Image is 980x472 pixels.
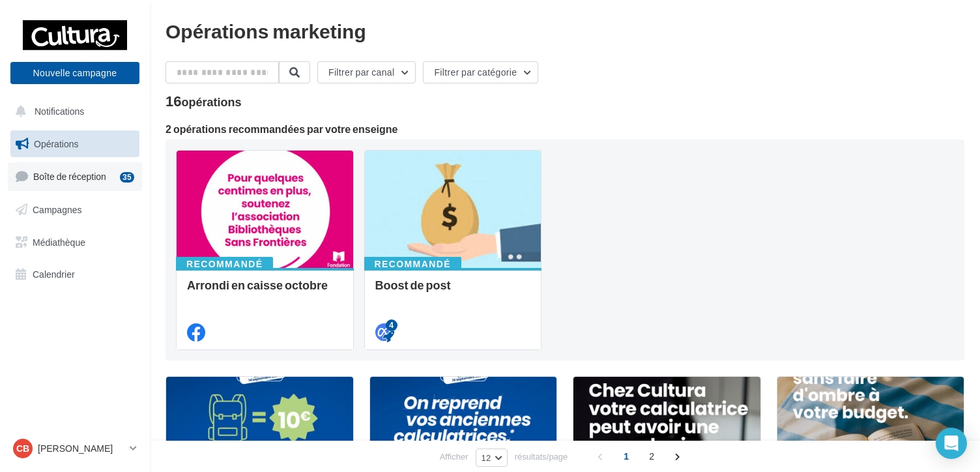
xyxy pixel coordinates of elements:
span: Afficher [440,450,468,463]
div: Recommandé [176,257,273,271]
span: Boîte de réception [33,171,106,182]
a: Boîte de réception35 [8,162,142,190]
a: CB [PERSON_NAME] [10,436,139,461]
div: opérations [181,96,241,108]
div: Boost de post [375,278,531,304]
span: Campagnes [33,204,82,215]
div: 4 [386,319,397,331]
span: Opérations [34,138,78,149]
div: Open Intercom Messenger [936,428,967,459]
span: 2 [641,446,662,467]
button: Filtrer par catégorie [423,61,538,83]
span: Calendrier [33,269,75,280]
span: résultats/page [515,450,568,463]
span: 12 [482,452,491,463]
div: Opérations marketing [166,21,964,40]
button: Nouvelle campagne [10,62,139,84]
div: Recommandé [364,257,461,271]
a: Médiathèque [8,229,142,256]
div: Arrondi en caisse octobre [187,278,343,304]
button: Notifications [8,98,137,125]
button: 12 [476,449,508,467]
span: Notifications [35,106,84,117]
div: 35 [120,172,134,183]
span: Médiathèque [33,236,85,247]
p: [PERSON_NAME] [38,442,124,455]
span: 1 [616,446,637,467]
span: CB [16,442,29,455]
div: 2 opérations recommandées par votre enseigne [166,124,964,134]
button: Filtrer par canal [317,61,416,83]
a: Calendrier [8,261,142,288]
a: Campagnes [8,196,142,224]
div: 16 [166,94,242,108]
a: Opérations [8,130,142,158]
